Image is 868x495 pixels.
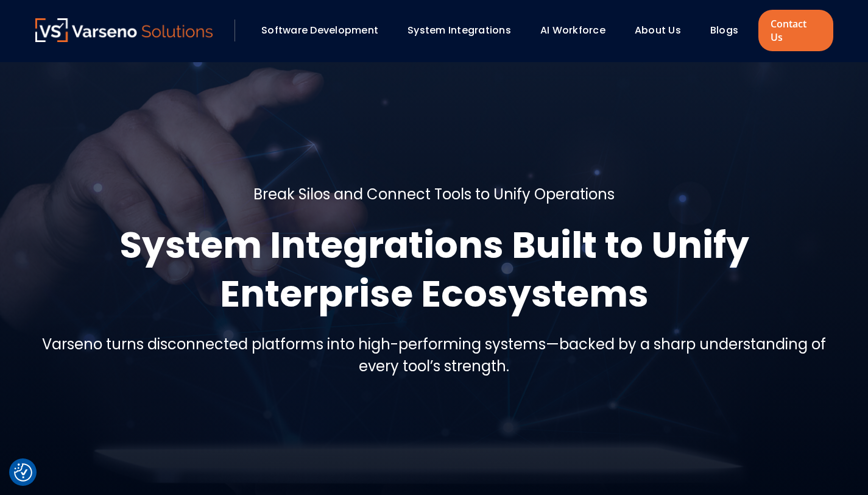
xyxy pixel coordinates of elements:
a: AI Workforce [540,23,605,37]
h5: Varseno turns disconnected platforms into high-performing systems—backed by a sharp understanding... [35,333,833,377]
div: AI Workforce [534,20,623,41]
div: Software Development [255,20,395,41]
h5: Break Silos and Connect Tools to Unify Operations [253,183,615,205]
div: About Us [629,20,698,41]
img: Revisit consent button [14,463,32,482]
div: Blogs [704,20,755,41]
a: System Integrations [408,23,511,37]
a: Varseno Solutions – Product Engineering & IT Services [35,18,213,43]
a: Software Development [261,23,378,37]
a: Blogs [710,23,738,37]
img: Varseno Solutions – Product Engineering & IT Services [35,18,213,42]
a: About Us [635,23,681,37]
div: System Integrations [401,20,528,41]
a: Contact Us [758,10,833,51]
h1: System Integrations Built to Unify Enterprise Ecosystems [35,221,833,318]
button: Cookie Settings [14,463,32,482]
